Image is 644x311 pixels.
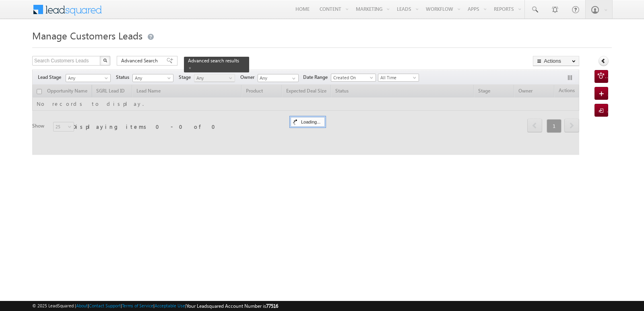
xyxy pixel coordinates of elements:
span: 77516 [266,303,278,309]
input: Type to Search [258,74,299,82]
a: All Time [378,74,419,82]
img: Search [103,58,107,62]
span: Advanced Search [121,57,160,64]
span: Any [194,74,233,82]
div: Loading... [291,117,325,127]
a: Terms of Service [122,303,153,308]
span: © 2025 LeadSquared | | | | | [32,302,278,310]
span: All Time [378,74,417,81]
a: Show All Items [288,74,298,82]
span: Stage [179,74,194,81]
span: Your Leadsquared Account Number is [186,303,278,309]
span: Manage Customers Leads [32,29,142,42]
span: Any [133,74,171,82]
a: Any [132,74,173,82]
a: Any [194,74,235,82]
span: Advanced search results [188,58,239,64]
span: Lead Stage [38,74,64,81]
a: Created On [331,74,376,82]
span: Status [116,74,132,81]
a: Acceptable Use [155,303,185,308]
a: Any [66,74,111,82]
span: Date Range [303,74,331,81]
span: Created On [331,74,373,81]
span: Any [66,74,108,82]
button: Actions [533,56,579,66]
span: Owner [240,74,258,81]
a: Contact Support [89,303,121,308]
a: About [76,303,88,308]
